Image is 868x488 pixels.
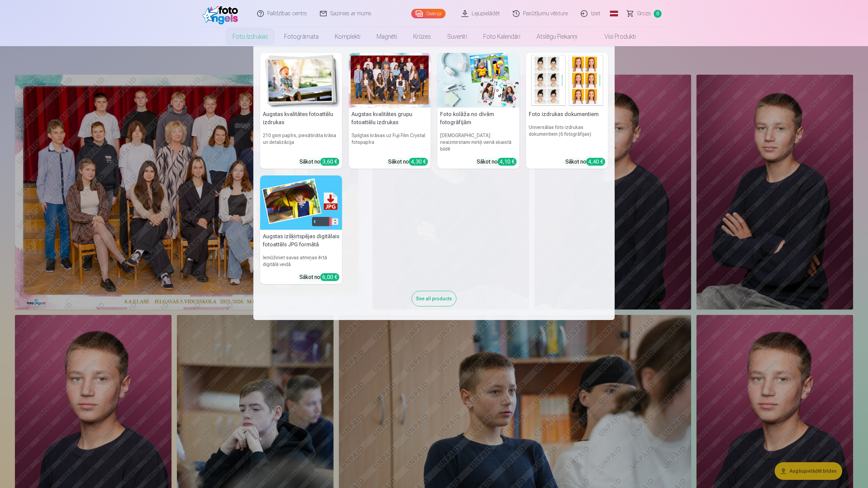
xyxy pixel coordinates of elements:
img: Augstas kvalitātes fotoattēlu izdrukas [260,53,342,108]
span: 0 [654,10,662,18]
img: Foto izdrukas dokumentiem [526,53,608,108]
h5: Augstas kvalitātes grupu fotoattēlu izdrukas [349,108,431,129]
div: 4,30 € [409,158,428,166]
a: See all products [412,295,456,302]
h6: Universālas foto izdrukas dokumentiem (6 fotogrāfijas) [526,121,608,155]
a: Augstas kvalitātes fotoattēlu izdrukasAugstas kvalitātes fotoattēlu izdrukas210 gsm papīrs, piesā... [260,53,342,169]
div: 4,40 € [586,158,605,166]
div: Sākot no [477,158,517,166]
a: Fotogrāmata [276,27,327,46]
div: Sākot no [565,158,605,166]
h5: Augstas kvalitātes fotoattēlu izdrukas [260,108,342,129]
div: Sākot no [388,158,428,166]
a: Foto izdrukas [224,27,276,46]
h6: 210 gsm papīrs, piesātināta krāsa un detalizācija [260,129,342,155]
a: Atslēgu piekariņi [528,27,585,46]
a: Visi produkti [585,27,644,46]
h5: Foto izdrukas dokumentiem [526,108,608,121]
img: Foto kolāža no divām fotogrāfijām [437,53,519,108]
div: Sākot no [300,158,339,166]
a: Komplekti [327,27,368,46]
h5: Foto kolāža no divām fotogrāfijām [437,108,519,129]
h6: [DEMOGRAPHIC_DATA] neaizmirstami mirkļi vienā skaistā bildē [437,129,519,155]
img: /fa1 [202,3,241,24]
h6: Iemūžiniet savas atmiņas ērtā digitālā veidā [260,251,342,270]
div: 6,00 € [320,273,339,281]
div: See all products [412,291,456,306]
a: Krūzes [405,27,439,46]
div: 3,60 € [320,158,339,166]
a: Augstas izšķirtspējas digitālais fotoattēls JPG formātāAugstas izšķirtspējas digitālais fotoattēl... [260,175,342,284]
a: Magnēti [368,27,405,46]
a: Galerija [411,9,446,18]
h5: Augstas izšķirtspējas digitālais fotoattēls JPG formātā [260,230,342,251]
a: Augstas kvalitātes grupu fotoattēlu izdrukasSpilgtas krāsas uz Fuji Film Crystal fotopapīraSākot ... [349,53,431,169]
h6: Spilgtas krāsas uz Fuji Film Crystal fotopapīra [349,129,431,155]
div: 4,10 € [498,158,517,166]
a: Foto izdrukas dokumentiemFoto izdrukas dokumentiemUniversālas foto izdrukas dokumentiem (6 fotogr... [526,53,608,169]
div: Sākot no [300,273,339,281]
a: Foto kalendāri [475,27,528,46]
a: Foto kolāža no divām fotogrāfijāmFoto kolāža no divām fotogrāfijām[DEMOGRAPHIC_DATA] neaizmirstam... [437,53,519,169]
span: Grozs [637,10,651,18]
img: Augstas izšķirtspējas digitālais fotoattēls JPG formātā [260,175,342,230]
a: Suvenīri [439,27,475,46]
